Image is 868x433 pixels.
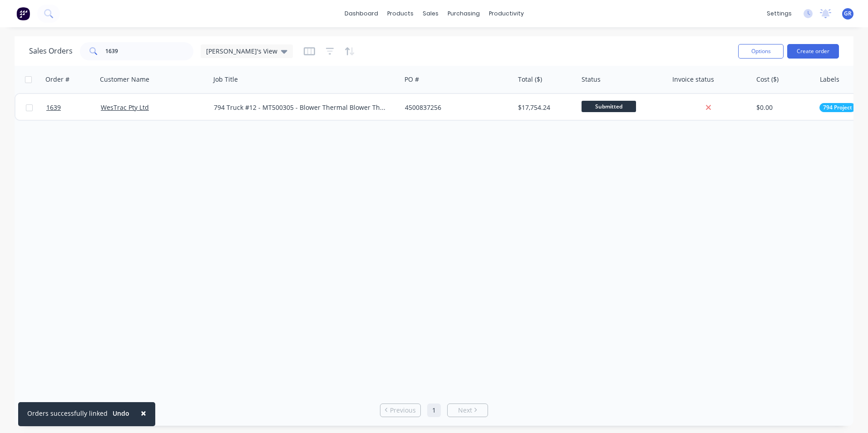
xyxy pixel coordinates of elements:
[844,10,852,18] span: GR
[820,75,839,84] div: Labels
[46,103,61,112] span: 1639
[380,406,420,415] a: Previous page
[141,407,146,419] span: ×
[213,75,238,84] div: Job Title
[418,7,443,20] div: sales
[132,402,155,424] button: Close
[404,75,419,84] div: PO #
[100,75,149,84] div: Customer Name
[823,103,852,112] span: 794 Project
[105,42,194,60] input: Search...
[458,406,472,415] span: Next
[108,407,134,420] button: Undo
[427,403,441,417] a: Page 1 is your current page
[405,103,506,112] div: 4500837256
[582,101,636,112] span: Submitted
[756,75,779,84] div: Cost ($)
[27,408,108,418] div: Orders successfully linked
[443,7,484,20] div: purchasing
[518,75,542,84] div: Total ($)
[518,103,572,112] div: $17,754.24
[582,75,601,84] div: Status
[376,403,492,417] ul: Pagination
[383,7,418,20] div: products
[101,103,149,112] a: WesTrac Pty Ltd
[756,103,810,112] div: $0.00
[214,103,388,112] div: 794 Truck #12 - MT500305 - Blower Thermal Blower Thermal Cover Set
[29,47,73,55] h1: Sales Orders
[390,406,416,415] span: Previous
[45,75,69,84] div: Order #
[787,44,839,59] button: Create order
[448,406,488,415] a: Next page
[206,46,277,56] span: [PERSON_NAME]'s View
[16,7,30,20] img: Factory
[46,94,101,121] a: 1639
[762,7,796,20] div: settings
[484,7,528,20] div: productivity
[340,7,383,20] a: dashboard
[738,44,784,59] button: Options
[672,75,714,84] div: Invoice status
